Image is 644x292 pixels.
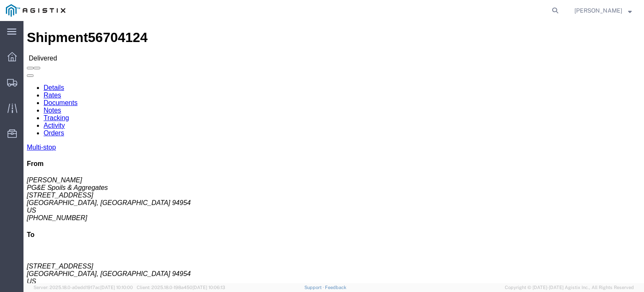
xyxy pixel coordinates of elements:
span: Server: 2025.18.0-a0edd1917ac [34,285,133,290]
img: logo [6,4,65,17]
span: Copyright © [DATE]-[DATE] Agistix Inc., All Rights Reserved [505,284,634,291]
span: [DATE] 10:10:00 [100,285,133,290]
button: [PERSON_NAME] [574,5,632,16]
a: Support [304,285,325,290]
a: Feedback [325,285,346,290]
span: Client: 2025.18.0-198a450 [137,285,225,290]
iframe: FS Legacy Container [23,21,644,283]
span: [DATE] 10:06:13 [192,285,225,290]
span: Rochelle Manzoni [574,6,622,15]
